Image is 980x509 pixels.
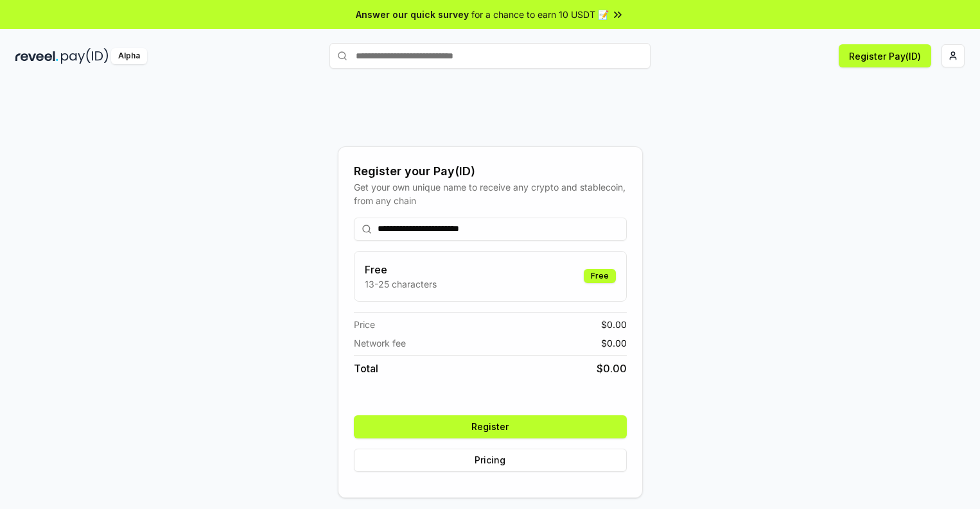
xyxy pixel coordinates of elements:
[354,336,406,350] span: Network fee
[354,180,627,207] div: Get your own unique name to receive any crypto and stablecoin, from any chain
[356,8,469,21] span: Answer our quick survey
[597,361,627,376] span: $ 0.00
[111,48,147,64] div: Alpha
[354,449,627,472] button: Pricing
[354,318,375,331] span: Price
[601,336,627,350] span: $ 0.00
[354,162,627,180] div: Register your Pay(ID)
[365,277,437,291] p: 13-25 characters
[365,262,437,277] h3: Free
[15,48,58,64] img: reveel_dark
[354,415,627,438] button: Register
[839,44,931,67] button: Register Pay(ID)
[354,361,378,376] span: Total
[584,269,616,283] div: Free
[61,48,109,64] img: pay_id
[601,318,627,331] span: $ 0.00
[471,8,609,21] span: for a chance to earn 10 USDT 📝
